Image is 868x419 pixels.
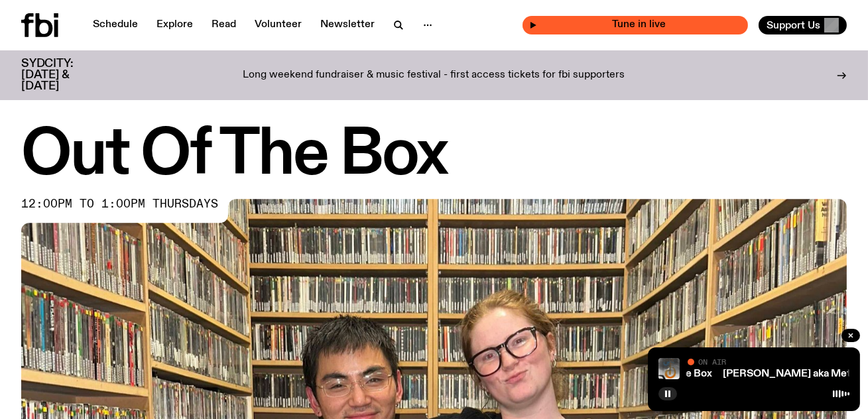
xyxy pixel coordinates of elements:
[658,358,680,379] img: An arty glitched black and white photo of Liam treading water in a creek or river.
[767,19,820,31] span: Support Us
[312,16,383,34] a: Newsletter
[85,16,146,34] a: Schedule
[247,16,310,34] a: Volunteer
[21,199,218,209] span: 12:00pm to 1:00pm thursdays
[698,357,726,366] span: On Air
[759,16,847,34] button: Support Us
[243,70,625,82] p: Long weekend fundraiser & music festival - first access tickets for fbi supporters
[149,16,201,34] a: Explore
[523,16,748,34] button: On Air[PERSON_NAME] aka Meteor Infant - Out of the Box[PERSON_NAME] aka Meteor Infant - Out of th...
[537,20,741,30] span: Tune in live
[204,16,244,34] a: Read
[21,126,847,186] h1: Out Of The Box
[21,58,106,92] h3: SYDCITY: [DATE] & [DATE]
